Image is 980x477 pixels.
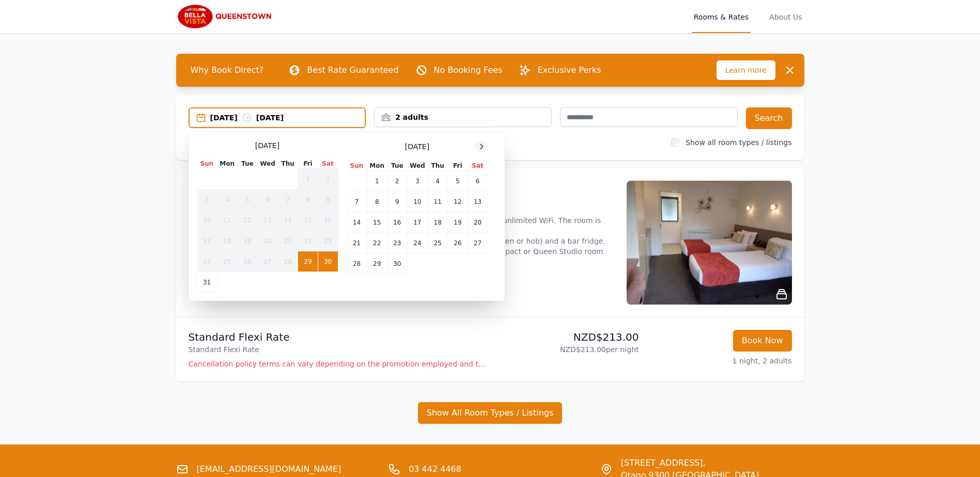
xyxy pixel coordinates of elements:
th: Thu [428,161,448,171]
td: 8 [367,192,387,212]
a: [EMAIL_ADDRESS][DOMAIN_NAME] [197,463,341,475]
td: 23 [387,233,407,253]
td: 12 [448,192,468,212]
span: [STREET_ADDRESS], [621,457,759,469]
th: Mon [217,159,237,169]
td: 27 [257,251,277,272]
div: 2 adults [375,112,551,122]
td: 26 [448,233,468,253]
td: 11 [428,192,448,212]
button: Book Now [733,330,792,352]
td: 9 [387,192,407,212]
td: 10 [197,210,217,231]
td: 30 [387,253,407,274]
th: Thu [278,159,298,169]
td: 14 [278,210,298,231]
p: Exclusive Perks [537,64,601,76]
td: 18 [428,212,448,233]
td: 6 [257,189,277,210]
p: Cancellation policy terms can vary depending on the promotion employed and the time of stay of th... [189,359,486,369]
td: 30 [318,251,338,272]
span: [DATE] [255,140,279,151]
p: NZD$213.00 [494,330,639,344]
th: Tue [387,161,407,171]
td: 21 [278,231,298,251]
img: Bella Vista Queenstown [176,4,275,29]
td: 20 [257,231,277,251]
th: Sat [468,161,488,171]
p: NZD$213.00 per night [494,344,639,355]
td: 15 [298,210,318,231]
th: Sat [318,159,338,169]
a: 03 442 4468 [409,463,461,475]
td: 5 [237,189,257,210]
th: Mon [367,161,387,171]
button: Search [746,107,792,129]
td: 25 [217,251,237,272]
th: Sun [197,159,217,169]
td: 11 [217,210,237,231]
td: 1 [298,169,318,189]
label: Show all room types / listings [686,138,791,147]
button: Show All Room Types / Listings [418,402,563,424]
th: Fri [448,161,468,171]
p: Standard Flexi Rate [189,330,486,344]
td: 2 [318,169,338,189]
td: 17 [197,231,217,251]
td: 4 [217,189,237,210]
td: 3 [197,189,217,210]
td: 4 [428,171,448,192]
td: 13 [257,210,277,231]
td: 16 [387,212,407,233]
td: 21 [347,233,367,253]
td: 29 [367,253,387,274]
td: 31 [197,272,217,293]
td: 1 [367,171,387,192]
p: Best Rate Guaranteed [307,64,398,76]
td: 16 [318,210,338,231]
td: 18 [217,231,237,251]
td: 26 [237,251,257,272]
td: 28 [278,251,298,272]
td: 7 [278,189,298,210]
td: 2 [387,171,407,192]
span: Why Book Direct? [182,60,272,81]
td: 15 [367,212,387,233]
p: No Booking Fees [434,64,503,76]
td: 22 [367,233,387,253]
td: 20 [468,212,488,233]
td: 24 [197,251,217,272]
td: 9 [318,189,338,210]
td: 5 [448,171,468,192]
td: 7 [347,192,367,212]
td: 28 [347,253,367,274]
td: 6 [468,171,488,192]
th: Wed [257,159,277,169]
p: 1 night, 2 adults [647,356,792,366]
p: Standard Flexi Rate [189,344,486,355]
td: 12 [237,210,257,231]
td: 13 [468,192,488,212]
th: Tue [237,159,257,169]
td: 27 [468,233,488,253]
td: 25 [428,233,448,253]
th: Wed [407,161,427,171]
span: [DATE] [405,141,429,152]
td: 17 [407,212,427,233]
td: 19 [237,231,257,251]
td: 22 [298,231,318,251]
div: [DATE] [DATE] [210,113,365,123]
td: 14 [347,212,367,233]
td: 24 [407,233,427,253]
td: 8 [298,189,318,210]
td: 10 [407,192,427,212]
th: Sun [347,161,367,171]
td: 29 [298,251,318,272]
td: 19 [448,212,468,233]
th: Fri [298,159,318,169]
td: 3 [407,171,427,192]
span: Learn more [717,60,775,80]
td: 23 [318,231,338,251]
